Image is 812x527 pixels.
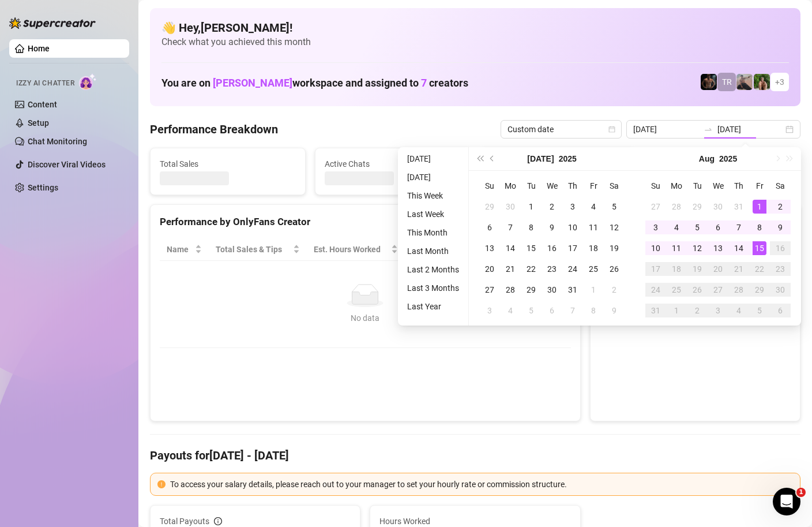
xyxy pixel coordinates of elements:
[79,73,97,90] img: AI Chatter
[28,100,57,109] a: Content
[704,125,713,134] span: to
[600,214,791,230] div: Sales by OnlyFans Creator
[722,76,732,88] span: TR
[701,74,717,90] img: Trent
[160,214,571,230] div: Performance by OnlyFans Creator
[16,78,74,89] span: Izzy AI Chatter
[775,76,784,88] span: + 3
[209,238,306,261] th: Total Sales & Tips
[704,125,713,134] span: swap-right
[161,77,468,89] h1: You are on workspace and assigned to creators
[421,77,427,89] span: 7
[213,77,292,89] span: [PERSON_NAME]
[214,517,222,525] span: info-circle
[216,243,290,256] span: Total Sales & Tips
[796,488,806,497] span: 1
[167,243,193,256] span: Name
[717,123,783,136] input: End date
[170,478,793,491] div: To access your salary details, please reach out to your manager to set your hourly rate or commis...
[171,312,559,324] div: No data
[28,160,106,169] a: Discover Viral Videos
[754,74,770,90] img: Nathaniel
[736,74,753,90] img: LC
[28,137,87,146] a: Chat Monitoring
[161,36,789,48] span: Check what you achieved this month
[479,238,571,261] th: Chat Conversion
[486,243,555,256] span: Chat Conversion
[608,126,615,133] span: calendar
[28,183,58,192] a: Settings
[9,17,96,29] img: logo-BBDzfeDw.svg
[633,123,699,136] input: Start date
[314,243,389,256] div: Est. Hours Worked
[412,243,463,256] span: Sales / Hour
[160,238,209,261] th: Name
[325,158,461,170] span: Active Chats
[150,121,278,137] h4: Performance Breakdown
[773,488,800,515] iframe: Intercom live chat
[161,20,789,36] h4: 👋 Hey, [PERSON_NAME] !
[160,158,296,170] span: Total Sales
[28,118,49,128] a: Setup
[405,238,479,261] th: Sales / Hour
[28,44,50,53] a: Home
[150,447,800,464] h4: Payouts for [DATE] - [DATE]
[490,158,626,170] span: Messages Sent
[507,121,615,138] span: Custom date
[157,480,166,488] span: exclamation-circle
